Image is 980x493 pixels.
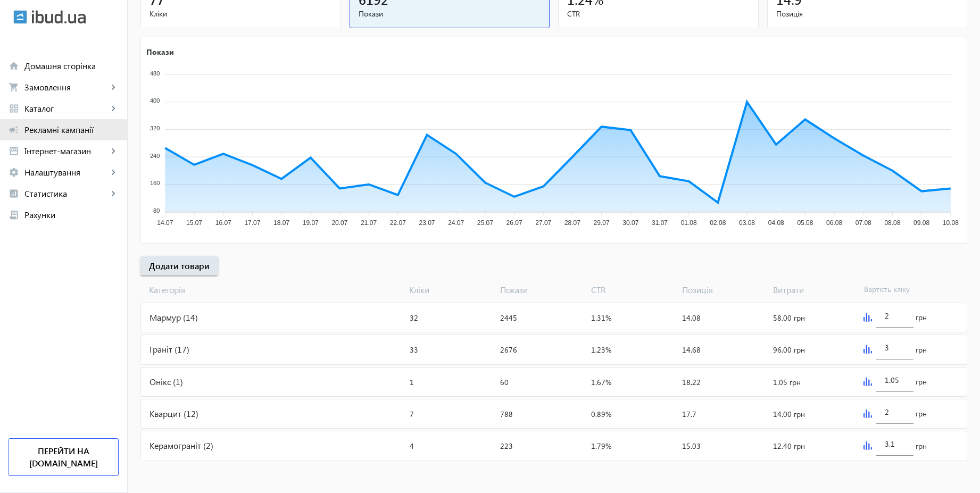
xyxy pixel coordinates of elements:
[108,146,119,156] mat-icon: keyboard_arrow_right
[150,9,332,19] span: Кліки
[24,188,108,199] span: Статистика
[506,219,522,227] tspan: 26.07
[773,409,805,419] span: 14.00 грн
[682,313,701,323] span: 14.08
[157,219,173,227] tspan: 14.07
[591,377,611,387] span: 1.67%
[681,219,697,227] tspan: 01.08
[916,312,927,323] span: грн
[591,313,611,323] span: 1.31%
[186,219,202,227] tspan: 15.07
[916,377,927,387] span: грн
[776,9,959,19] span: Позиція
[390,219,406,227] tspan: 22.07
[769,284,860,296] span: Витрати
[141,303,405,332] div: Мармур (14)
[9,210,19,220] mat-icon: receipt_long
[108,103,119,114] mat-icon: keyboard_arrow_right
[682,441,701,451] span: 15.03
[9,167,19,178] mat-icon: settings
[146,46,174,56] text: Покази
[768,219,784,227] tspan: 04.08
[9,61,19,71] mat-icon: home
[496,284,587,296] span: Покази
[141,335,405,364] div: Граніт (17)
[500,377,509,387] span: 60
[405,284,496,296] span: Кліки
[303,219,319,227] tspan: 19.07
[419,219,435,227] tspan: 23.07
[591,441,611,451] span: 1.79%
[24,210,119,220] span: Рахунки
[24,146,108,156] span: Інтернет-магазин
[24,103,108,114] span: Каталог
[773,313,805,323] span: 58.00 грн
[410,345,418,355] span: 33
[9,103,19,114] mat-icon: grid_view
[141,367,405,396] div: Онікс (1)
[682,409,696,419] span: 17.7
[150,70,160,76] tspan: 480
[797,219,813,227] tspan: 05.08
[140,256,218,275] button: Додати товари
[500,441,513,451] span: 223
[150,97,160,104] tspan: 400
[149,260,210,272] span: Додати товари
[916,441,927,452] span: грн
[500,313,517,323] span: 2445
[863,441,872,450] img: graph.svg
[24,61,119,71] span: Домашня сторінка
[244,219,260,227] tspan: 17.07
[594,219,610,227] tspan: 29.07
[24,82,108,93] span: Замовлення
[591,345,611,355] span: 1.23%
[622,219,638,227] tspan: 30.07
[567,9,750,19] span: CTR
[773,441,805,451] span: 12.40 грн
[591,409,611,419] span: 0.89%
[477,219,493,227] tspan: 25.07
[739,219,755,227] tspan: 03.08
[710,219,726,227] tspan: 02.08
[410,441,414,451] span: 4
[141,399,405,428] div: Кварцит (12)
[448,219,464,227] tspan: 24.07
[410,313,418,323] span: 32
[32,10,86,24] img: ibud_text.svg
[9,438,119,476] a: Перейти на [DOMAIN_NAME]
[863,410,872,418] img: graph.svg
[682,377,701,387] span: 18.22
[150,152,160,158] tspan: 240
[916,408,927,419] span: грн
[108,188,119,199] mat-icon: keyboard_arrow_right
[860,284,951,296] span: Вартість кліку
[410,409,414,419] span: 7
[678,284,769,296] span: Позиція
[153,207,160,214] tspan: 80
[24,124,119,135] span: Рекламні кампанії
[863,378,872,386] img: graph.svg
[682,345,701,355] span: 14.68
[826,219,842,227] tspan: 06.08
[108,167,119,178] mat-icon: keyboard_arrow_right
[773,345,805,355] span: 96.00 грн
[410,377,414,387] span: 1
[361,219,377,227] tspan: 21.07
[564,219,580,227] tspan: 28.07
[9,82,19,93] mat-icon: shopping_cart
[331,219,347,227] tspan: 20.07
[856,219,871,227] tspan: 07.08
[943,219,959,227] tspan: 10.08
[773,377,801,387] span: 1.05 грн
[140,284,405,296] span: Категорія
[141,431,405,460] div: Керамограніт (2)
[215,219,231,227] tspan: 16.07
[652,219,668,227] tspan: 31.07
[863,313,872,322] img: graph.svg
[9,124,19,135] mat-icon: campaign
[863,345,872,354] img: graph.svg
[884,219,900,227] tspan: 08.08
[150,125,160,131] tspan: 320
[108,82,119,93] mat-icon: keyboard_arrow_right
[9,188,19,199] mat-icon: analytics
